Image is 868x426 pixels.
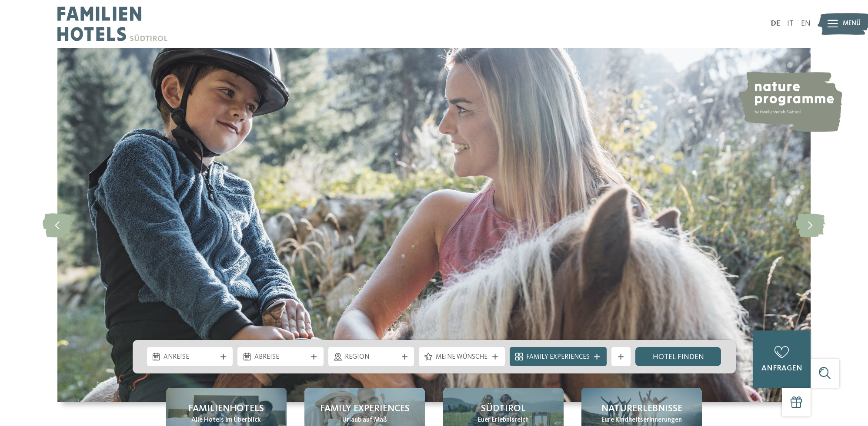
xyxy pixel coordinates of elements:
[342,416,387,425] span: Urlaub auf Maß
[801,20,811,27] a: EN
[164,353,216,362] span: Anreise
[635,347,721,366] a: Hotel finden
[601,402,682,416] span: Naturerlebnisse
[761,365,802,372] span: anfragen
[526,353,590,362] span: Family Experiences
[481,402,526,416] span: Südtirol
[436,353,488,362] span: Meine Wünsche
[737,72,842,132] img: nature programme by Familienhotels Südtirol
[478,416,529,425] span: Euer Erlebnisreich
[57,48,811,402] img: Familienhotels Südtirol: The happy family places
[601,416,682,425] span: Eure Kindheitserinnerungen
[753,330,811,388] a: anfragen
[191,416,261,425] span: Alle Hotels im Überblick
[843,19,861,29] span: Menü
[254,353,307,362] span: Abreise
[787,20,794,27] a: IT
[320,402,410,416] span: Family Experiences
[345,353,397,362] span: Region
[188,402,264,416] span: Familienhotels
[771,20,780,27] a: DE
